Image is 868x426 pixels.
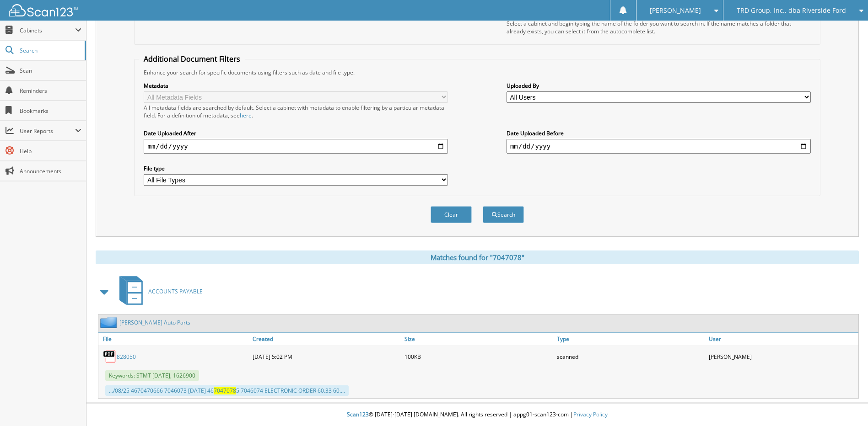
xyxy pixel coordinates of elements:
a: 828050 [117,353,136,361]
a: Created [250,333,402,345]
span: User Reports [20,127,75,135]
span: Keywords: STMT [DATE], 1626900 [105,370,199,381]
div: All metadata fields are searched by default. Select a cabinet with metadata to enable filtering b... [144,104,448,119]
div: scanned [555,347,706,366]
span: Scan [20,67,81,75]
span: Reminders [20,87,81,95]
img: PDF.png [103,350,117,363]
input: start [144,139,448,154]
span: [PERSON_NAME] [650,8,701,13]
span: 7047078 [214,387,236,394]
span: Bookmarks [20,107,81,115]
input: end [507,139,811,154]
label: File type [144,165,448,172]
label: Date Uploaded Before [507,129,811,137]
button: Search [483,206,524,223]
div: [PERSON_NAME] [706,347,858,366]
span: Announcements [20,167,81,175]
a: Type [555,333,706,345]
a: here [240,112,252,119]
div: Enhance your search for specific documents using filters such as date and file type. [139,69,815,76]
a: Size [402,333,554,345]
label: Uploaded By [507,82,811,90]
a: [PERSON_NAME] Auto Parts [119,319,190,326]
div: .../08/25 4670470666 7046073 [DATE] 46 5 7046074 ELECTRONIC ORDER 60.33 60.... [105,385,349,396]
a: Privacy Policy [573,410,608,418]
span: ACCOUNTS PAYABLE [148,288,203,295]
div: Matches found for "7047078" [96,250,859,264]
label: Metadata [144,82,448,90]
a: User [706,333,858,345]
span: TRD Group, Inc., dba Riverside Ford [737,8,846,13]
iframe: Chat Widget [822,382,868,426]
button: Clear [431,206,472,223]
span: Scan123 [347,410,369,418]
div: [DATE] 5:02 PM [250,347,402,366]
a: ACCOUNTS PAYABLE [114,273,203,309]
label: Date Uploaded After [144,129,448,137]
div: © [DATE]-[DATE] [DOMAIN_NAME]. All rights reserved | appg01-scan123-com | [86,404,868,426]
legend: Additional Document Filters [139,54,245,64]
div: 100KB [402,347,554,366]
img: folder2.png [100,317,119,328]
img: scan123-logo-white.svg [9,4,78,16]
span: Search [20,47,80,54]
span: Help [20,147,81,155]
a: File [98,333,250,345]
div: Select a cabinet and begin typing the name of the folder you want to search in. If the name match... [507,20,811,35]
span: Cabinets [20,27,75,34]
